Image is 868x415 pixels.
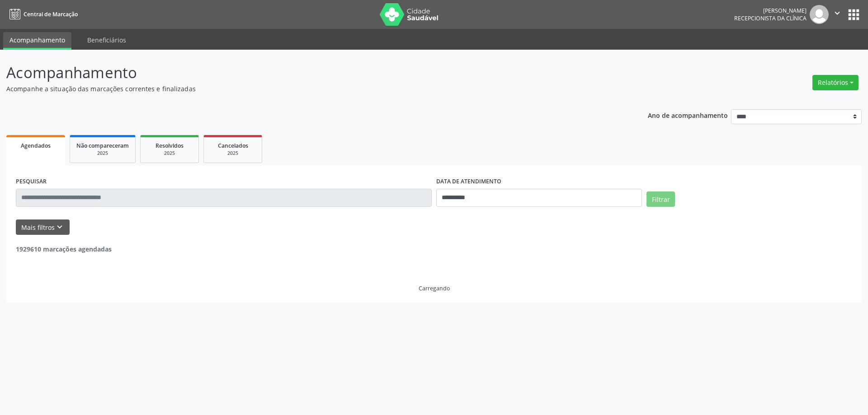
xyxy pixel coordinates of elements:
div: 2025 [210,150,255,157]
div: Carregando [419,284,450,292]
button: Filtrar [646,191,675,207]
button: Relatórios [812,75,859,90]
button: Mais filtroskeyboard_arrow_down [16,219,70,235]
span: Cancelados [218,142,248,149]
img: img [810,5,829,24]
div: [PERSON_NAME] [734,7,807,14]
i: keyboard_arrow_down [55,222,65,232]
span: Não compareceram [76,142,129,149]
label: PESQUISAR [16,175,47,189]
p: Acompanhe a situação das marcações correntes e finalizadas [6,84,605,93]
span: Resolvidos [156,142,184,149]
button: apps [846,7,862,23]
span: Recepcionista da clínica [734,14,807,22]
a: Central de Marcação [6,7,78,22]
div: 2025 [147,150,192,157]
p: Acompanhamento [6,61,605,84]
label: DATA DE ATENDIMENTO [436,175,501,189]
div: 2025 [76,150,129,157]
span: Central de Marcação [24,10,78,18]
button:  [829,5,846,24]
a: Acompanhamento [3,32,71,50]
span: Agendados [21,142,51,149]
a: Beneficiários [81,32,132,48]
strong: 1929610 marcações agendadas [16,245,112,253]
p: Ano de acompanhamento [648,109,728,121]
i:  [832,8,842,18]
